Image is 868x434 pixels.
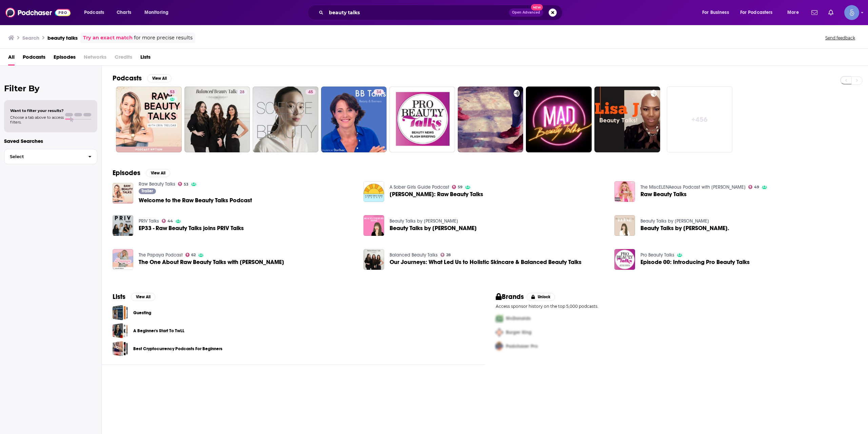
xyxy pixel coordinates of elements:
[697,7,737,18] button: open menu
[640,184,746,190] a: The MiscELENAeous Podcast with Elena Davies
[754,186,759,189] span: 49
[390,191,483,197] span: [PERSON_NAME]: Raw Beauty Talks
[640,259,750,265] a: Episode 00: Introducing Pro Beauty Talks
[614,215,635,236] img: Beauty Talks by Eline.
[748,185,759,189] a: 49
[162,219,173,223] a: 44
[844,5,859,20] span: Logged in as Spiral5-G1
[363,249,384,270] img: Our Journeys: What Led Us to Holistic Skincare & Balanced Beauty Talks
[133,327,184,335] a: A Beginner's Start To TwLL
[363,181,384,202] a: Erin: Raw Beauty Talks
[740,8,773,17] span: For Podcasters
[47,35,78,41] h3: beauty talks
[139,225,244,231] span: EP33 - Raw Beauty Talks joins PRIV Talks
[79,7,113,18] button: open menu
[178,182,189,186] a: 53
[496,293,524,301] h2: Brands
[321,87,387,152] a: 34
[170,89,175,96] span: 53
[113,215,133,236] a: EP33 - Raw Beauty Talks joins PRIV Talks
[253,87,318,152] a: 45
[783,7,807,18] button: open menu
[305,89,316,95] a: 45
[512,11,540,14] span: Open Advanced
[531,4,543,11] span: New
[131,293,155,301] button: View All
[113,293,155,301] a: ListsView All
[826,7,836,18] a: Show notifications dropdown
[527,293,555,301] button: Unlock
[509,8,543,17] button: Open AdvancedNew
[240,89,244,96] span: 28
[702,8,729,17] span: For Business
[139,197,252,203] a: Welcome to the Raw Beauty Talks Podcast
[113,169,170,177] a: EpisodesView All
[308,89,313,96] span: 45
[452,185,463,189] a: 59
[390,184,449,190] a: A Sober Girls Guide Podcast
[614,249,635,270] img: Episode 00: Introducing Pro Beauty Talks
[116,87,182,152] a: 53
[133,309,151,317] a: Guesting
[10,115,64,125] span: Choose a tab above to access filters.
[440,253,451,257] a: 28
[237,89,247,95] a: 28
[113,183,133,204] a: Welcome to the Raw Beauty Talks Podcast
[390,218,458,224] a: Beauty Talks by Eline
[5,6,71,19] img: Podchaser - Follow, Share and Rate Podcasts
[8,52,15,65] a: All
[640,225,729,231] a: Beauty Talks by Eline.
[185,253,196,257] a: 62
[640,225,729,231] span: Beauty Talks by [PERSON_NAME].
[4,149,97,164] button: Select
[493,339,506,353] img: Third Pro Logo
[614,181,635,202] img: Raw Beauty Talks
[496,304,857,309] p: Access sponsor history on the top 5,000 podcasts.
[640,191,687,197] a: Raw Beauty Talks
[823,35,857,41] button: Send feedback
[54,52,76,65] a: Episodes
[113,305,128,320] a: Guesting
[376,89,381,96] span: 34
[139,181,175,187] a: Raw Beauty Talks
[844,5,859,20] img: User Profile
[22,35,39,41] h3: Search
[140,7,177,18] button: open menu
[139,259,284,265] a: The One About Raw Beauty Talks with Erin Treloar
[117,8,131,17] span: Charts
[184,183,189,186] span: 53
[390,191,483,197] a: Erin: Raw Beauty Talks
[113,293,125,301] h2: Lists
[506,316,531,321] span: McDonalds
[141,189,153,193] span: Trailer
[326,7,509,18] input: Search podcasts, credits, & more...
[314,5,569,20] div: Search podcasts, credits, & more...
[506,343,538,349] span: Podchaser Pro
[113,323,128,338] a: A Beginner's Start To TwLL
[140,52,151,65] a: Lists
[23,52,45,65] a: Podcasts
[113,249,133,270] img: The One About Raw Beauty Talks with Erin Treloar
[184,87,250,152] a: 28
[363,215,384,236] img: Beauty Talks by Eline
[112,7,135,18] a: Charts
[640,252,674,258] a: Pro Beauty Talks
[390,259,581,265] a: Our Journeys: What Led Us to Holistic Skincare & Balanced Beauty Talks
[113,74,172,82] a: PodcastsView All
[133,345,222,353] a: Best Cryptocurrency Podcasts For Beginners
[809,7,820,18] a: Show notifications dropdown
[83,34,133,42] a: Try an exact match
[113,169,140,177] h2: Episodes
[458,186,462,189] span: 59
[191,253,196,257] span: 62
[139,259,284,265] span: The One About Raw Beauty Talks with [PERSON_NAME]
